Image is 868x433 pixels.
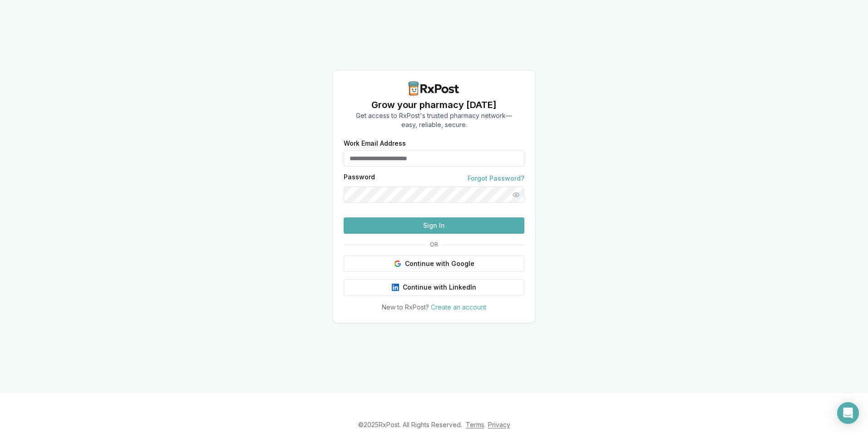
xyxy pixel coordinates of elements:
span: New to RxPost? [382,303,429,311]
a: Privacy [488,421,510,428]
button: Sign In [344,217,524,234]
label: Work Email Address [344,140,524,147]
a: Create an account [431,303,486,311]
div: Open Intercom Messenger [837,402,859,424]
span: OR [426,241,442,248]
img: Google [394,260,401,267]
h1: Grow your pharmacy [DATE] [356,98,512,111]
label: Password [344,174,375,183]
button: Continue with Google [344,256,524,272]
a: Forgot Password? [468,174,524,183]
img: LinkedIn [392,284,399,291]
img: RxPost Logo [405,81,463,96]
button: Continue with LinkedIn [344,279,524,295]
button: Show password [508,187,524,203]
a: Terms [466,421,484,428]
p: Get access to RxPost's trusted pharmacy network— easy, reliable, secure. [356,111,512,129]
